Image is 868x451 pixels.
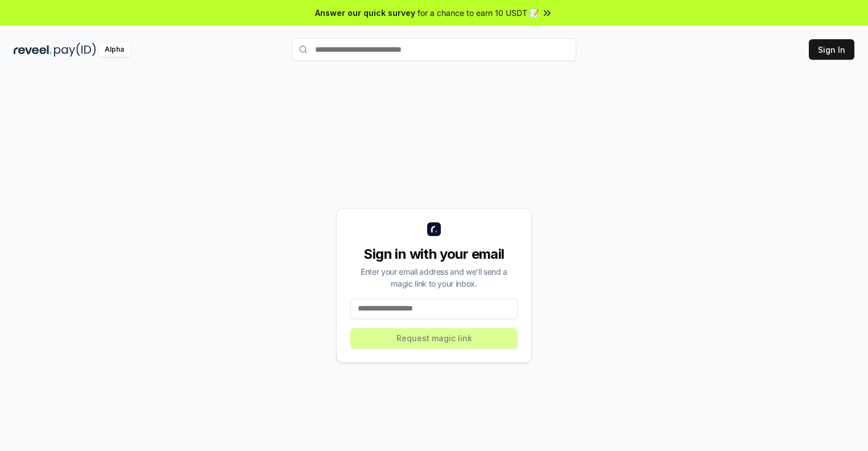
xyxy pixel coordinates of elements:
[315,7,415,19] span: Answer our quick survey
[427,222,441,236] img: logo_small
[54,43,96,57] img: pay_id
[14,43,52,57] img: reveel_dark
[350,245,518,263] div: Sign in with your email
[350,266,518,289] div: Enter your email address and we’ll send a magic link to your inbox.
[809,39,854,60] button: Sign In
[418,7,539,19] span: for a chance to earn 10 USDT 📝
[98,43,130,57] div: Alpha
